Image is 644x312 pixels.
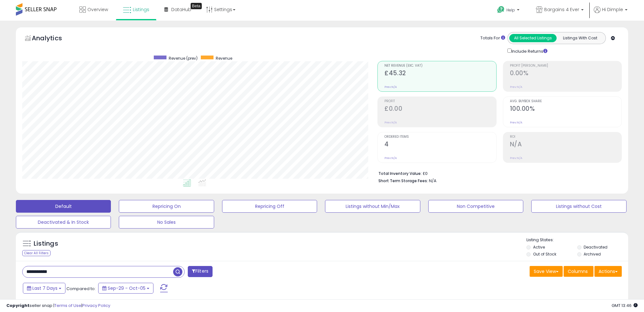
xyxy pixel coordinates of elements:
[497,6,505,14] i: Get Help
[378,171,422,176] b: Total Inventory Value:
[533,251,556,257] label: Out of Stock
[602,6,623,13] span: Hi Dimple
[568,268,588,275] span: Columns
[171,6,191,13] span: DataHub
[506,7,515,13] span: Help
[119,216,214,229] button: No Sales
[32,285,58,291] span: Last 7 Days
[216,56,232,61] span: Revenue
[378,178,428,183] b: Short Term Storage Fees:
[188,266,213,277] button: Filters
[509,34,557,42] button: All Selected Listings
[510,105,621,114] h2: 100.00%
[510,70,621,78] h2: 0.00%
[526,237,628,243] p: Listing States:
[384,121,397,124] small: Prev: N/A
[222,200,317,213] button: Repricing Off
[66,286,96,292] span: Compared to:
[98,283,153,294] button: Sep-29 - Oct-05
[556,34,604,42] button: Listings With Cost
[82,302,110,309] a: Privacy Policy
[384,141,496,149] h2: 4
[384,100,496,103] span: Profit
[34,239,58,248] h5: Listings
[384,70,496,78] h2: £45.32
[533,244,545,250] label: Active
[191,3,202,9] div: Tooltip anchor
[492,1,526,21] a: Help
[510,85,522,89] small: Prev: N/A
[530,266,563,277] button: Save View
[384,64,496,68] span: Net Revenue (Exc. VAT)
[23,283,65,294] button: Last 7 Days
[584,251,601,257] label: Archived
[108,285,146,291] span: Sep-29 - Oct-05
[612,302,638,309] span: 2025-10-13 13:46 GMT
[510,141,621,149] h2: N/A
[16,216,111,229] button: Deactivated & In Stock
[510,121,522,124] small: Prev: N/A
[594,266,622,277] button: Actions
[87,6,108,13] span: Overview
[133,6,149,13] span: Listings
[384,105,496,114] h2: £0.00
[584,244,607,250] label: Deactivated
[6,302,30,309] strong: Copyright
[531,200,626,213] button: Listings without Cost
[510,100,621,103] span: Avg. Buybox Share
[510,135,621,139] span: ROI
[564,266,593,277] button: Columns
[378,169,617,177] li: £0
[510,156,522,160] small: Prev: N/A
[544,6,579,13] span: Bargains 4 Ever
[480,35,505,41] div: Totals For
[22,250,51,256] div: Clear All Filters
[169,56,198,61] span: Revenue (prev)
[6,303,110,309] div: seller snap | |
[384,85,397,89] small: Prev: N/A
[510,64,621,68] span: Profit [PERSON_NAME]
[16,200,111,213] button: Default
[384,135,496,139] span: Ordered Items
[325,200,420,213] button: Listings without Min/Max
[119,200,214,213] button: Repricing On
[503,47,555,55] div: Include Returns
[54,302,81,309] a: Terms of Use
[32,34,74,44] h5: Analytics
[384,156,397,160] small: Prev: N/A
[594,6,627,21] a: Hi Dimple
[429,178,437,184] span: N/A
[428,200,523,213] button: Non Competitive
